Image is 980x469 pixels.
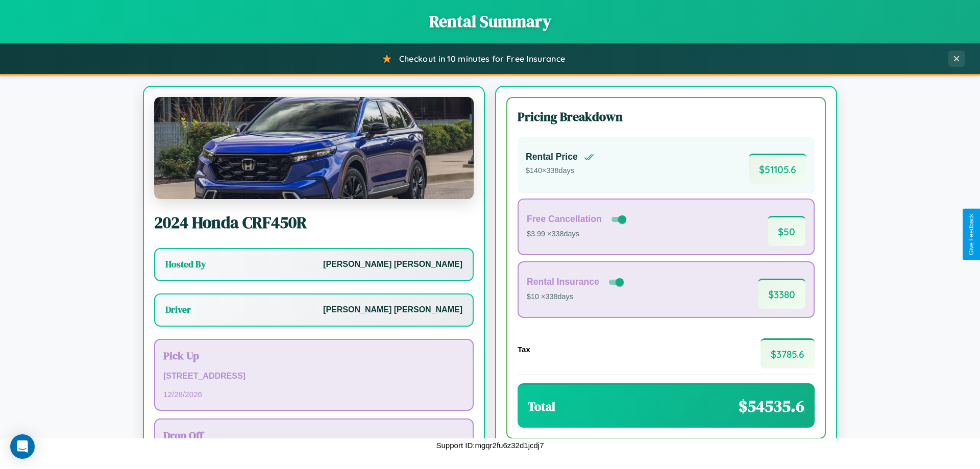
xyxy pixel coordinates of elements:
h3: Pricing Breakdown [518,108,815,125]
h3: Drop Off [163,428,464,442]
h3: Hosted By [165,258,206,270]
p: Support ID: mgqr2fu6z32d1jcdj7 [436,438,544,452]
h3: Pick Up [163,348,464,363]
div: Open Intercom Messenger [10,434,35,459]
span: $ 51105.6 [749,154,806,184]
h3: Driver [165,304,191,316]
p: $3.99 × 338 days [527,228,628,241]
p: $ 140 × 338 days [526,164,594,178]
span: $ 50 [768,216,805,246]
span: $ 3380 [758,279,805,309]
h2: 2024 Honda CRF450R [154,211,474,234]
p: 12 / 28 / 2026 [163,387,464,401]
h3: Total [528,398,555,415]
h4: Rental Price [526,152,578,162]
h4: Tax [518,345,530,354]
h4: Rental Insurance [527,277,599,287]
div: Give Feedback [968,214,975,255]
h4: Free Cancellation [527,214,602,225]
span: $ 3785.6 [761,338,815,368]
p: [PERSON_NAME] [PERSON_NAME] [323,257,462,272]
span: $ 54535.6 [739,395,804,417]
p: [PERSON_NAME] [PERSON_NAME] [323,303,462,317]
img: Honda CRF450R [154,97,474,199]
p: $10 × 338 days [527,290,626,304]
h1: Rental Summary [10,10,970,33]
p: [STREET_ADDRESS] [163,369,464,384]
span: Checkout in 10 minutes for Free Insurance [399,54,565,64]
